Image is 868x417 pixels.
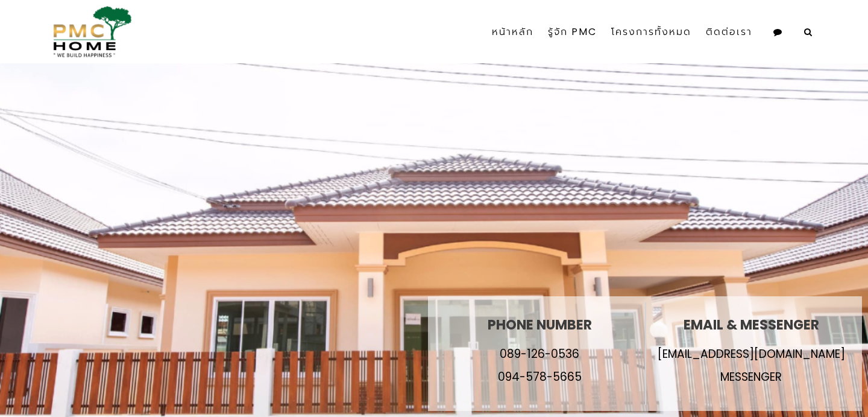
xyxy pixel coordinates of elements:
h2: Phone Number [488,317,592,333]
a: หน้าหลัก [485,5,541,59]
a: 089-126-0536 [500,346,579,362]
a: [EMAIL_ADDRESS][DOMAIN_NAME] [658,346,845,362]
a: รู้จัก PMC [541,5,604,59]
img: pmc-logo [48,6,132,57]
a: ติดต่อเรา [699,5,759,59]
a: โครงการทั้งหมด [604,5,699,59]
h2: Email & Messenger [658,317,845,333]
a: Messenger [720,369,782,385]
a: 094-578-5665 [498,369,582,385]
